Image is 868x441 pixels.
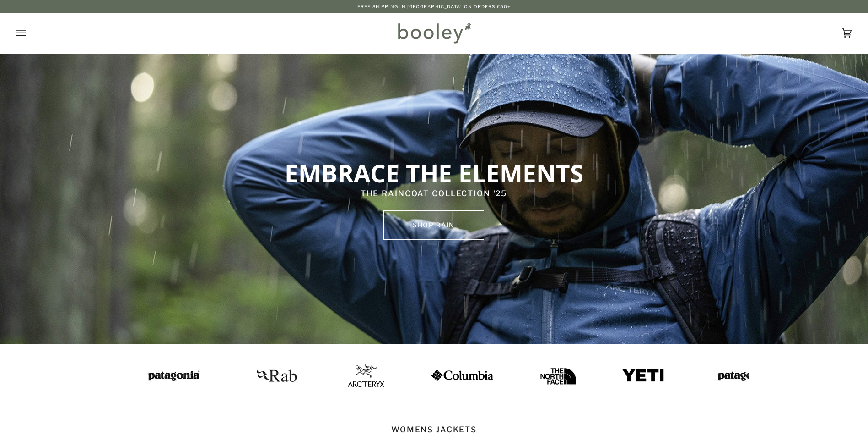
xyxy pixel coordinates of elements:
img: Booley [394,20,474,46]
p: Free Shipping in [GEOGRAPHIC_DATA] on Orders €50+ [357,3,511,10]
button: Open menu [16,13,44,53]
p: THE RAINCOAT COLLECTION '25 [172,188,695,200]
p: EMBRACE THE ELEMENTS [172,158,695,188]
a: SHOP rain [383,210,484,240]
